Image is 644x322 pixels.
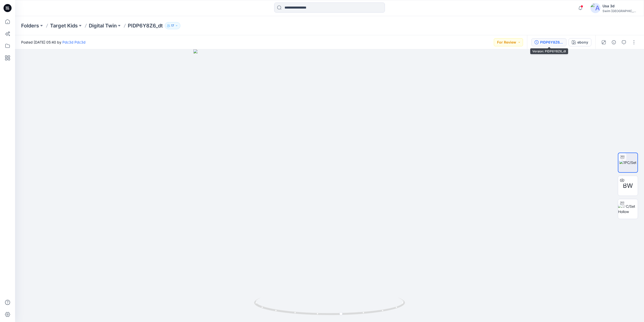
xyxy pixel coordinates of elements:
[62,40,86,44] a: Pdc3d Pdc3d
[569,38,591,46] button: ebony
[50,22,78,29] a: Target Kids
[602,9,638,13] div: Swim [GEOGRAPHIC_DATA]
[619,160,636,165] img: 1PC/Set
[21,40,86,45] span: Posted [DATE] 05:40 by
[590,3,600,13] img: avatar
[540,40,563,45] div: PIDP6Y8Z6_dt
[623,181,633,190] span: BW
[171,23,174,28] p: 17
[21,22,39,29] a: Folders
[618,204,638,214] img: 1PC/Set Hollow
[610,38,618,46] button: Details
[531,38,567,46] button: PIDP6Y8Z6_dt
[89,22,117,29] a: Digital Twin
[165,22,180,29] button: 17
[577,40,588,45] div: ebony
[128,22,163,29] p: PIDP6Y8Z6_dt
[602,3,638,9] div: Usa 3d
